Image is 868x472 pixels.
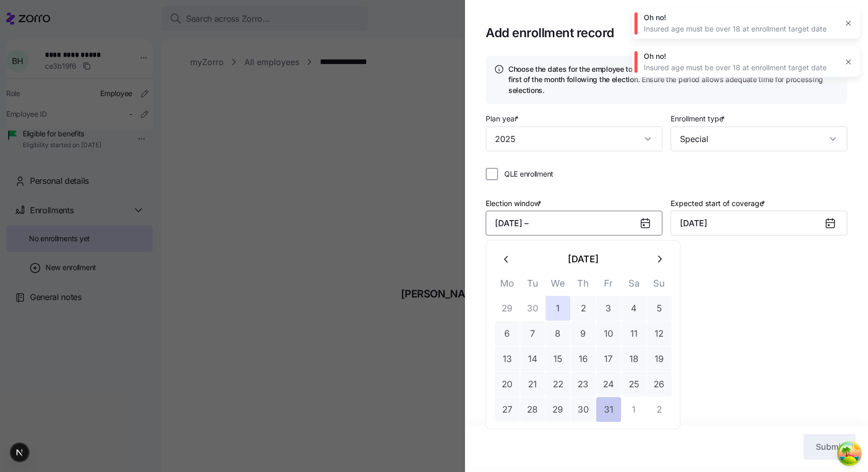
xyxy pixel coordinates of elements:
th: Th [570,276,596,296]
div: Insured age must be over 18 at enrollment target date [644,24,837,34]
span: Submit [816,440,843,453]
h1: Add enrollment record [486,25,814,41]
div: Oh no! [644,12,837,23]
button: 2 November 2025 [647,397,672,422]
button: 17 October 2025 [596,347,621,371]
button: 3 October 2025 [596,296,621,321]
button: 25 October 2025 [622,372,646,397]
button: Open Tanstack query devtools [839,443,860,464]
button: 24 October 2025 [596,372,621,397]
h4: Choose the dates for the employee to browse and elect plans. Coverage generally starts on the fir... [508,64,839,96]
input: Enrollment type [671,127,847,151]
label: Plan year [486,113,521,124]
button: 18 October 2025 [622,347,646,371]
button: 13 October 2025 [495,347,520,371]
button: Submit [803,434,856,460]
button: 4 October 2025 [622,296,646,321]
button: 14 October 2025 [520,347,545,371]
button: 7 October 2025 [520,321,545,346]
button: 30 September 2025 [520,296,545,321]
th: Fr [596,276,621,296]
th: Mo [494,276,520,296]
th: Tu [520,276,545,296]
input: MM/DD/YYYY [671,211,847,235]
button: 1 October 2025 [546,296,570,321]
button: 28 October 2025 [520,397,545,422]
button: 12 October 2025 [647,321,672,346]
button: 27 October 2025 [495,397,520,422]
div: Oh no! [644,51,837,61]
th: Sa [621,276,646,296]
th: We [545,276,570,296]
button: 2 October 2025 [571,296,596,321]
button: [DATE] [519,247,647,272]
button: 5 October 2025 [647,296,672,321]
button: 19 October 2025 [647,347,672,371]
span: QLE enrollment [504,169,553,179]
button: 21 October 2025 [520,372,545,397]
label: Election window [486,198,544,209]
button: 29 October 2025 [546,397,570,422]
button: 23 October 2025 [571,372,596,397]
button: 31 October 2025 [596,397,621,422]
button: 8 October 2025 [546,321,570,346]
button: 26 October 2025 [647,372,672,397]
button: 11 October 2025 [622,321,646,346]
button: [DATE] – [486,211,662,235]
button: 22 October 2025 [546,372,570,397]
div: Insured age must be over 18 at enrollment target date [644,62,837,73]
button: 10 October 2025 [596,321,621,346]
button: 16 October 2025 [571,347,596,371]
button: 9 October 2025 [571,321,596,346]
button: 29 September 2025 [495,296,520,321]
button: 1 November 2025 [622,397,646,422]
label: Enrollment type [671,113,727,124]
label: Expected start of coverage [671,198,767,209]
button: 20 October 2025 [495,372,520,397]
button: 15 October 2025 [546,347,570,371]
button: 30 October 2025 [571,397,596,422]
button: 6 October 2025 [495,321,520,346]
th: Su [646,276,672,296]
